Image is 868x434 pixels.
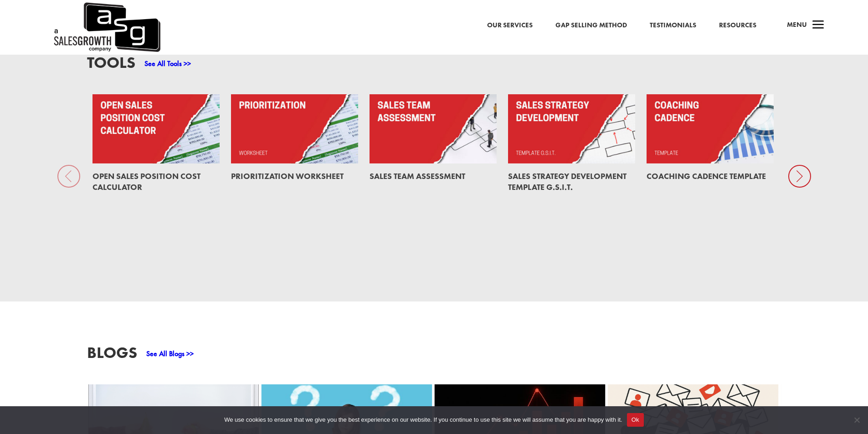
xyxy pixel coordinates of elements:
a: Gap Selling Method [555,20,627,31]
h3: Tools [87,55,135,75]
a: Our Services [487,20,533,31]
a: Prioritization Worksheet [231,171,344,181]
a: Open Sales Position Cost Calculator [92,171,200,192]
a: See All Blogs >> [146,349,194,358]
button: Ok [627,413,644,427]
h3: Blogs [87,345,137,365]
a: See All Tools >> [144,59,191,68]
a: Sales Team Assessment [370,171,465,181]
span: No [852,415,861,424]
a: Sales Strategy Development Template G.S.I.T. [508,171,627,192]
span: Menu [787,20,807,29]
a: Testimonials [650,20,696,31]
span: a [809,16,827,35]
span: We use cookies to ensure that we give you the best experience on our website. If you continue to ... [224,415,622,424]
a: Resources [719,20,756,31]
a: Coaching Cadence Template [647,171,766,181]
